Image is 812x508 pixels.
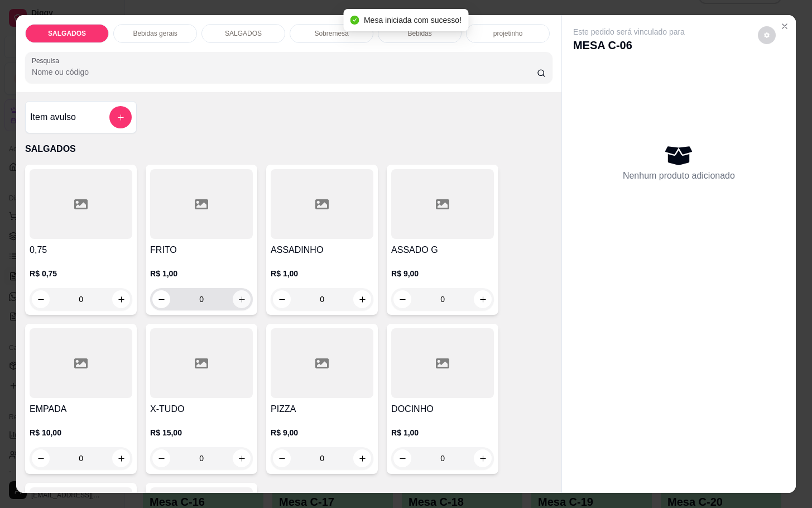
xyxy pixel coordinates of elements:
button: increase-product-quantity [112,290,130,308]
p: SALGADOS [225,29,262,38]
p: R$ 9,00 [391,268,494,279]
p: Nenhum produto adicionado [623,169,735,183]
p: R$ 9,00 [271,427,373,438]
button: add-separate-item [109,106,132,128]
p: R$ 0,75 [30,268,132,279]
h4: ASSADO G [391,243,494,257]
span: check-circle [350,16,359,25]
h4: ASSADINHO [271,243,373,257]
span: Mesa iniciada com sucesso! [364,16,462,25]
button: increase-product-quantity [353,449,371,467]
p: Este pedido será vinculado para [573,26,685,37]
button: decrease-product-quantity [758,26,776,44]
button: decrease-product-quantity [393,290,411,308]
p: MESA C-06 [573,37,685,53]
p: R$ 1,00 [271,268,373,279]
p: Bebidas [407,29,431,38]
p: R$ 10,00 [30,427,132,438]
button: decrease-product-quantity [273,290,291,308]
button: increase-product-quantity [112,449,130,467]
h4: 0,75 [30,243,132,257]
h4: DOCINHO [391,402,494,416]
button: decrease-product-quantity [152,290,170,308]
label: Pesquisa [32,56,63,65]
button: decrease-product-quantity [32,290,50,308]
p: projetinho [493,29,523,38]
input: Pesquisa [32,66,537,78]
button: increase-product-quantity [474,449,492,467]
h4: Item avulso [30,111,76,124]
button: decrease-product-quantity [273,449,291,467]
p: R$ 15,00 [150,427,253,438]
h4: FRITO [150,243,253,257]
h4: EMPADA [30,402,132,416]
button: decrease-product-quantity [152,449,170,467]
button: increase-product-quantity [474,290,492,308]
button: decrease-product-quantity [393,449,411,467]
button: decrease-product-quantity [32,449,50,467]
p: Sobremesa [314,29,348,38]
button: increase-product-quantity [353,290,371,308]
p: Bebidas gerais [133,29,177,38]
h4: X-TUDO [150,402,253,416]
p: SALGADOS [25,142,552,156]
p: R$ 1,00 [150,268,253,279]
button: Close [776,17,794,35]
p: R$ 1,00 [391,427,494,438]
button: increase-product-quantity [233,449,251,467]
p: SALGADOS [48,29,86,38]
button: increase-product-quantity [233,290,251,308]
h4: PIZZA [271,402,373,416]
